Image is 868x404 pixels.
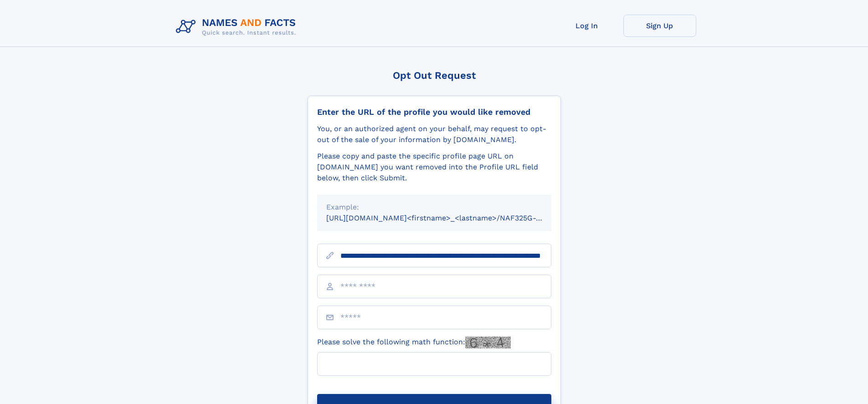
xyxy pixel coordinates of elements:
[317,151,551,184] div: Please copy and paste the specific profile page URL on [DOMAIN_NAME] you want removed into the Pr...
[172,15,303,39] img: Logo Names and Facts
[308,70,561,81] div: Opt Out Request
[326,202,542,213] div: Example:
[317,123,551,145] div: You, or an authorized agent on your behalf, may request to opt-out of the sale of your informatio...
[317,337,511,348] label: Please solve the following math function:
[317,107,551,117] div: Enter the URL of the profile you would like removed
[550,15,623,37] a: Log In
[326,214,569,222] small: [URL][DOMAIN_NAME]<firstname>_<lastname>/NAF325G-xxxxxxxx
[623,15,696,37] a: Sign Up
